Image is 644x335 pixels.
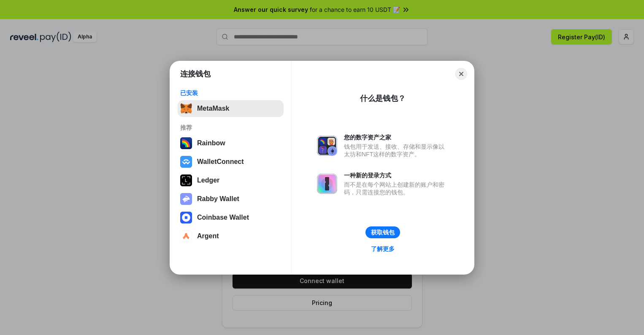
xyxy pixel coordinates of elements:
button: MetaMask [178,100,284,117]
div: Rainbow [197,139,225,147]
button: Close [455,68,467,80]
div: 推荐 [180,124,281,131]
img: svg+xml,%3Csvg%20fill%3D%22none%22%20height%3D%2233%22%20viewBox%3D%220%200%2035%2033%22%20width%... [180,103,192,114]
img: svg+xml,%3Csvg%20xmlns%3D%22http%3A%2F%2Fwww.w3.org%2F2000%2Fsvg%22%20fill%3D%22none%22%20viewBox... [317,136,337,156]
img: svg+xml,%3Csvg%20width%3D%22120%22%20height%3D%22120%22%20viewBox%3D%220%200%20120%20120%22%20fil... [180,137,192,149]
div: WalletConnect [197,158,244,166]
div: 获取钱包 [371,229,395,236]
img: svg+xml,%3Csvg%20xmlns%3D%22http%3A%2F%2Fwww.w3.org%2F2000%2Fsvg%22%20fill%3D%22none%22%20viewBox... [180,193,192,205]
button: Rabby Wallet [178,191,284,207]
div: 一种新的登录方式 [344,172,449,179]
button: Argent [178,228,284,245]
button: Rainbow [178,135,284,152]
div: Ledger [197,177,219,184]
img: svg+xml,%3Csvg%20width%3D%2228%22%20height%3D%2228%22%20viewBox%3D%220%200%2028%2028%22%20fill%3D... [180,230,192,242]
div: 已安装 [180,89,281,97]
img: svg+xml,%3Csvg%20width%3D%2228%22%20height%3D%2228%22%20viewBox%3D%220%200%2028%2028%22%20fill%3D... [180,156,192,168]
img: svg+xml,%3Csvg%20width%3D%2228%22%20height%3D%2228%22%20viewBox%3D%220%200%2028%2028%22%20fill%3D... [180,212,192,223]
button: Coinbase Wallet [178,209,284,226]
div: 而不是在每个网站上创建新的账户和密码，只需连接您的钱包。 [344,181,449,196]
div: 了解更多 [371,245,395,253]
div: MetaMask [197,105,229,112]
div: Argent [197,232,219,240]
h1: 连接钱包 [180,69,211,79]
button: WalletConnect [178,153,284,170]
button: 获取钱包 [365,226,400,238]
div: Coinbase Wallet [197,214,249,221]
div: 什么是钱包？ [360,93,406,103]
button: Ledger [178,172,284,189]
a: 了解更多 [366,243,400,254]
div: 钱包用于发送、接收、存储和显示像以太坊和NFT这样的数字资产。 [344,143,449,158]
div: 您的数字资产之家 [344,133,449,141]
div: Rabby Wallet [197,195,239,203]
img: svg+xml,%3Csvg%20xmlns%3D%22http%3A%2F%2Fwww.w3.org%2F2000%2Fsvg%22%20width%3D%2228%22%20height%3... [180,174,192,186]
img: svg+xml,%3Csvg%20xmlns%3D%22http%3A%2F%2Fwww.w3.org%2F2000%2Fsvg%22%20fill%3D%22none%22%20viewBox... [317,174,337,194]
